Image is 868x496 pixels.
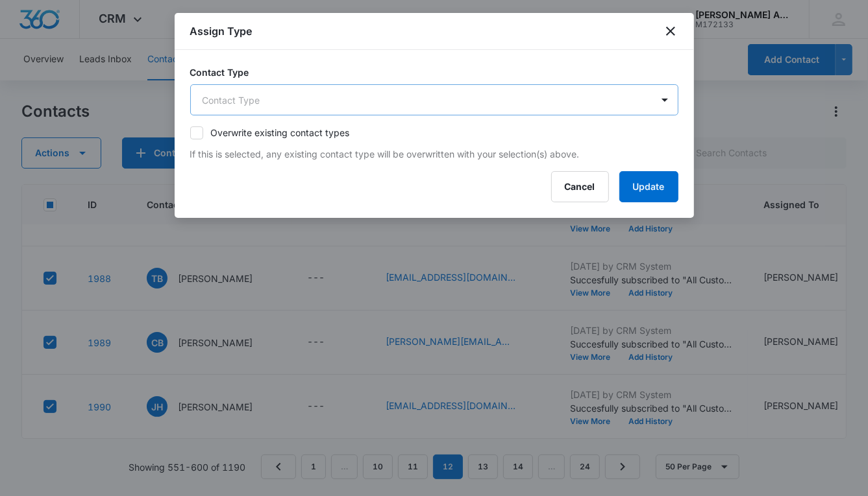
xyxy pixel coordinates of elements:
button: close [663,23,678,39]
label: Contact Type [190,65,678,79]
button: Update [619,171,678,202]
p: If this is selected, any existing contact type will be overwritten with your selection(s) above. [190,147,678,161]
label: Overwrite existing contact types [190,126,678,139]
h1: Assign Type [190,23,253,39]
button: Cancel [551,171,609,202]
